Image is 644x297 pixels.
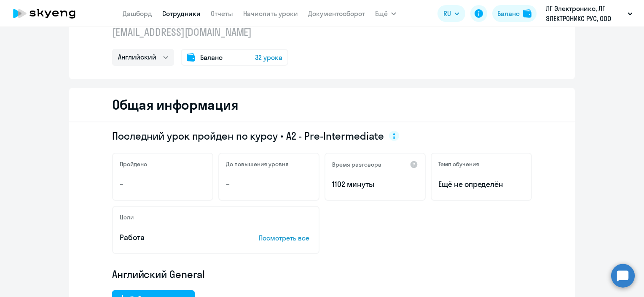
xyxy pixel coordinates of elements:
[112,96,238,113] h2: Общая информация
[112,25,331,39] p: [EMAIL_ADDRESS][DOMAIN_NAME]
[497,8,520,19] div: Баланс
[308,9,365,18] a: Документооборот
[120,232,233,243] p: Работа
[255,52,282,62] span: 32 урока
[437,5,465,22] button: RU
[120,179,206,190] p: –
[546,3,624,24] p: ЛГ Электроникс, ЛГ ЭЛЕКТРОНИКС РУС, ООО
[123,9,152,18] a: Дашборд
[375,5,396,22] button: Ещё
[162,9,201,18] a: Сотрудники
[200,52,223,62] span: Баланс
[226,179,312,190] p: –
[443,8,451,19] span: RU
[120,213,134,221] h5: Цели
[211,9,233,18] a: Отчеты
[438,179,524,190] span: Ещё не определён
[112,267,205,281] span: Английский General
[523,9,531,18] img: balance
[492,5,537,22] button: Балансbalance
[542,3,637,24] button: ЛГ Электроникс, ЛГ ЭЛЕКТРОНИКС РУС, ООО
[438,160,479,168] h5: Темп обучения
[226,160,289,168] h5: До повышения уровня
[120,160,147,168] h5: Пройдено
[243,9,298,18] a: Начислить уроки
[375,8,388,19] span: Ещё
[332,179,418,190] p: 1102 минуты
[332,161,381,168] h5: Время разговора
[259,233,312,243] p: Посмотреть все
[112,129,384,143] span: Последний урок пройден по курсу • A2 - Pre-Intermediate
